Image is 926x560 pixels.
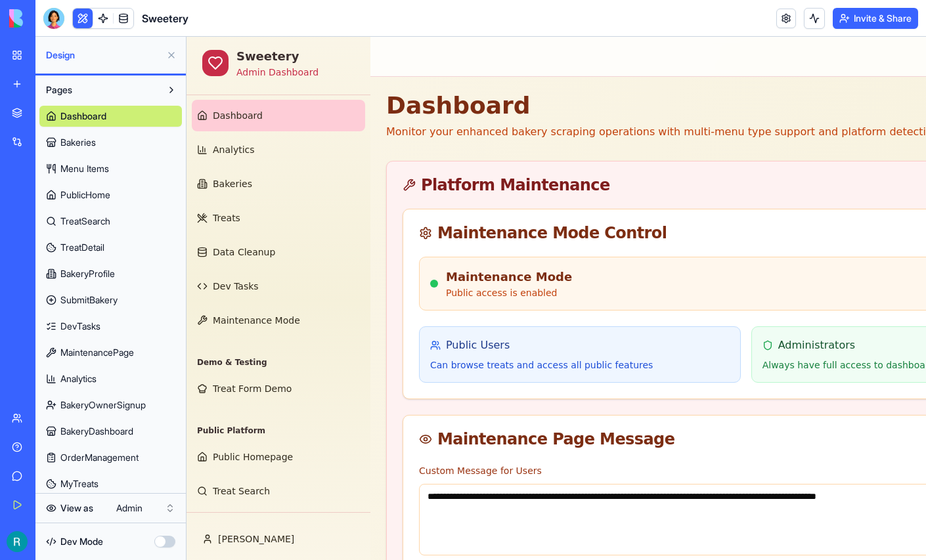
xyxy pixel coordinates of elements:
a: Dashboard [5,63,179,95]
a: BakeryProfile [39,263,182,284]
div: Maintenance Mode Control [232,188,886,204]
span: Maintenance Mode [26,277,114,290]
span: Administrators [592,301,669,316]
span: Public Users [259,301,323,316]
a: Dev Tasks [5,234,179,265]
div: Maintenance Page Message [232,395,886,410]
h1: Dashboard [200,56,753,82]
a: BakeryOwnerSignup [39,395,182,416]
h2: Sweetery [50,11,132,29]
span: Treat Form Demo [26,345,105,358]
span: Menu Items [60,162,109,175]
span: SubmitBakery [60,293,118,307]
span: DevTasks [60,320,100,333]
span: Data Cleanup [26,209,89,222]
span: BakeryProfile [60,267,115,280]
span: Sweetery [142,11,188,26]
button: Invite & Share [833,8,918,29]
span: Public Homepage [26,414,106,427]
a: Analytics [5,97,179,129]
span: Bakeries [26,140,66,154]
span: Treat Search [26,448,83,461]
p: This message will be displayed to users when maintenance mode is active [232,521,886,534]
a: Treat Search [5,439,179,470]
a: Analytics [39,368,182,389]
span: TreatDetail [60,241,104,254]
span: BakeryDashboard [60,425,133,438]
span: BakeryOwnerSignup [60,398,146,412]
a: Data Cleanup [5,200,179,231]
button: [PERSON_NAME] [5,486,179,518]
div: Public Platform [5,383,179,404]
button: Pages [39,79,161,100]
p: Can browse treats and access all public features [244,322,543,335]
a: MyTreats [39,473,182,494]
a: Bakeries [39,132,182,153]
a: Treats [5,165,179,197]
a: DevTasks [39,316,182,337]
p: Public access is enabled [259,249,386,263]
div: Platform Maintenance [216,140,902,156]
span: MaintenancePage [60,346,134,359]
span: Dashboard [60,110,106,123]
a: Dashboard [39,106,182,127]
span: [PERSON_NAME] [32,496,108,509]
span: OrderManagement [60,451,139,464]
a: TreatDetail [39,237,182,258]
span: Analytics [60,372,97,385]
label: Custom Message for Users [232,429,355,439]
span: Design [46,49,161,62]
div: Demo & Testing [5,315,179,336]
p: Always have full access to dashboard and admin functions [576,322,875,335]
span: Dev Mode [60,535,103,548]
span: Pages [46,83,72,97]
a: BakeryDashboard [39,421,182,442]
img: logo [9,9,91,28]
a: Public Homepage [5,404,179,436]
span: Dashboard [26,72,76,85]
a: TreatSearch [39,211,182,232]
span: Treats [26,175,54,188]
span: Analytics [26,106,68,119]
img: ACg8ocIQaqk-1tPQtzwxiZ7ZlP6dcFgbwUZ5nqaBNAw22a2oECoLioo=s96-c [7,531,28,552]
p: Monitor your enhanced bakery scraping operations with multi-menu type support and platform detection [200,87,753,103]
span: Bakeries [60,136,96,149]
a: Maintenance Mode [5,268,179,299]
label: Maintenance Mode [259,233,386,247]
span: PublicHome [60,188,110,202]
span: View as [60,502,93,515]
span: MyTreats [60,477,99,490]
a: OrderManagement [39,447,182,468]
a: Bakeries [5,131,179,163]
a: MaintenancePage [39,342,182,363]
a: SubmitBakery [39,290,182,311]
a: Treat Form Demo [5,336,179,368]
a: PublicHome [39,184,182,205]
span: Dev Tasks [26,243,72,256]
span: TreatSearch [60,215,110,228]
a: Menu Items [39,158,182,179]
p: Admin Dashboard [50,29,132,42]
